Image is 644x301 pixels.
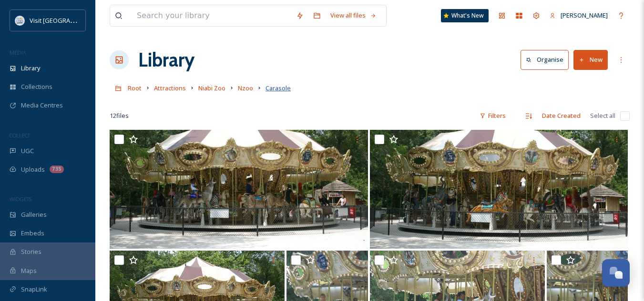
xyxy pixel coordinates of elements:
[441,9,489,22] a: What's New
[545,6,613,25] a: [PERSON_NAME]
[198,84,225,92] span: Niabi Zoo
[21,229,44,238] span: Embeds
[573,50,608,69] button: New
[128,84,142,92] span: Root
[238,82,253,94] a: Nzoo
[30,16,103,25] span: Visit [GEOGRAPHIC_DATA]
[21,101,63,110] span: Media Centres
[110,130,368,249] img: carasole 3.JPG
[21,64,40,73] span: Library
[521,50,573,69] a: Organise
[21,247,41,256] span: Stories
[21,165,45,174] span: Uploads
[21,266,37,275] span: Maps
[21,146,34,155] span: UGC
[370,130,628,249] img: carasole 2.JPG
[132,5,291,26] input: Search your library
[15,16,25,25] img: QCCVB_VISIT_vert_logo_4c_tagline_122019.svg
[21,285,47,294] span: SnapLink
[326,6,381,25] a: View all files
[10,195,31,203] span: WIDGETS
[602,259,630,287] button: Open Chat
[50,165,64,173] div: 735
[198,82,225,94] a: Niabi Zoo
[128,82,142,94] a: Root
[475,107,511,125] div: Filters
[21,210,47,219] span: Galleries
[10,49,26,56] span: MEDIA
[590,111,615,120] span: Select all
[266,84,291,92] span: Carasole
[561,11,608,19] span: [PERSON_NAME]
[537,107,585,125] div: Date Created
[521,50,569,69] button: Organise
[154,84,186,92] span: Attractions
[110,111,129,120] span: 12 file s
[21,82,52,91] span: Collections
[154,82,186,94] a: Attractions
[138,46,194,74] a: Library
[266,82,291,94] a: Carasole
[10,132,30,139] span: COLLECT
[238,84,253,92] span: Nzoo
